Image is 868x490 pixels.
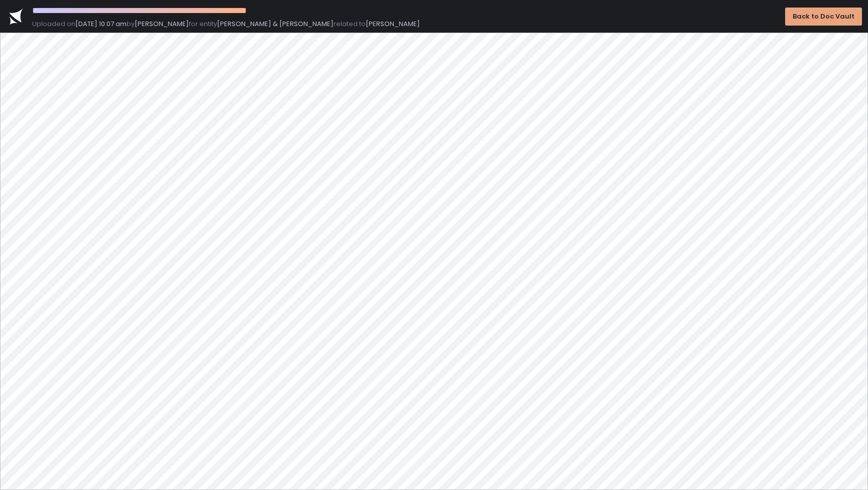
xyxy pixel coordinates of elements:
button: Back to Doc Vault [785,8,862,26]
span: [DATE] 10:07 am [75,19,127,29]
div: Back to Doc Vault [793,12,854,21]
span: [PERSON_NAME] & [PERSON_NAME] [217,19,334,29]
span: for entity [189,19,217,29]
span: [PERSON_NAME] [135,19,189,29]
span: Uploaded on [32,19,75,29]
span: related to [334,19,366,29]
span: [PERSON_NAME] [366,19,420,29]
span: by [127,19,135,29]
